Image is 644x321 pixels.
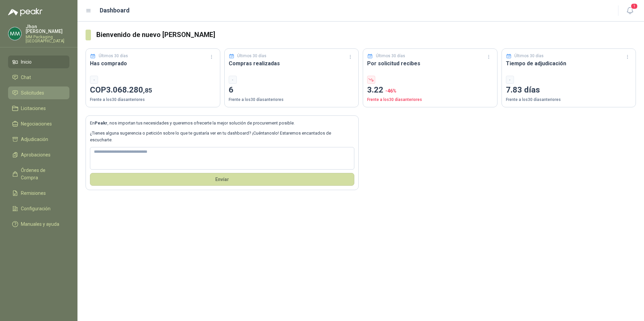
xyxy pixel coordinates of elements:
a: Aprobaciones [8,148,69,161]
p: Últimos 30 días [237,53,266,59]
span: 1 [631,3,638,9]
p: Frente a los 30 días anteriores [506,97,632,103]
h3: Tiempo de adjudicación [506,59,632,68]
h3: Has comprado [90,59,216,68]
span: Inicio [21,58,32,66]
p: Frente a los 30 días anteriores [367,97,493,103]
span: Negociaciones [21,120,52,128]
span: Configuración [21,205,51,212]
span: Manuales y ayuda [21,220,59,228]
a: Configuración [8,202,69,215]
span: Remisiones [21,189,46,197]
button: Envíar [90,173,354,186]
p: 3.22 [367,84,493,97]
span: -46 % [385,88,396,94]
p: En , nos importan tus necesidades y queremos ofrecerte la mejor solución de procurement posible. [90,120,354,127]
p: 7.83 días [506,84,632,97]
div: - [90,76,98,84]
a: Solicitudes [8,86,69,99]
div: - [229,76,237,84]
a: Manuales y ayuda [8,218,69,230]
a: Licitaciones [8,102,69,115]
span: ,85 [143,86,152,94]
b: Peakr [95,120,107,126]
img: Logo peakr [8,8,42,16]
span: 3.068.280 [106,85,152,95]
p: MM Packaging [GEOGRAPHIC_DATA] [26,35,69,43]
p: Frente a los 30 días anteriores [229,97,355,103]
p: 6 [229,84,355,97]
div: - [506,76,514,84]
span: Solicitudes [21,89,44,97]
span: Licitaciones [21,105,46,112]
h3: Por solicitud recibes [367,59,493,68]
a: Negociaciones [8,117,69,130]
span: Chat [21,74,31,81]
p: Jhon [PERSON_NAME] [26,24,69,34]
span: Órdenes de Compra [21,167,63,181]
img: Company Logo [8,27,21,40]
span: Aprobaciones [21,151,51,158]
p: Últimos 30 días [99,53,128,59]
a: Chat [8,71,69,84]
p: Últimos 30 días [376,53,405,59]
p: COP [90,84,216,97]
p: Últimos 30 días [514,53,544,59]
p: Frente a los 30 días anteriores [90,97,216,103]
a: Inicio [8,56,69,68]
a: Adjudicación [8,133,69,146]
h3: Compras realizadas [229,59,355,68]
span: Adjudicación [21,136,48,143]
a: Remisiones [8,187,69,200]
a: Órdenes de Compra [8,164,69,184]
h1: Dashboard [100,6,130,15]
button: 1 [624,5,636,17]
p: ¿Tienes alguna sugerencia o petición sobre lo que te gustaría ver en tu dashboard? ¡Cuéntanoslo! ... [90,130,354,144]
h3: Bienvenido de nuevo [PERSON_NAME] [96,30,636,40]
